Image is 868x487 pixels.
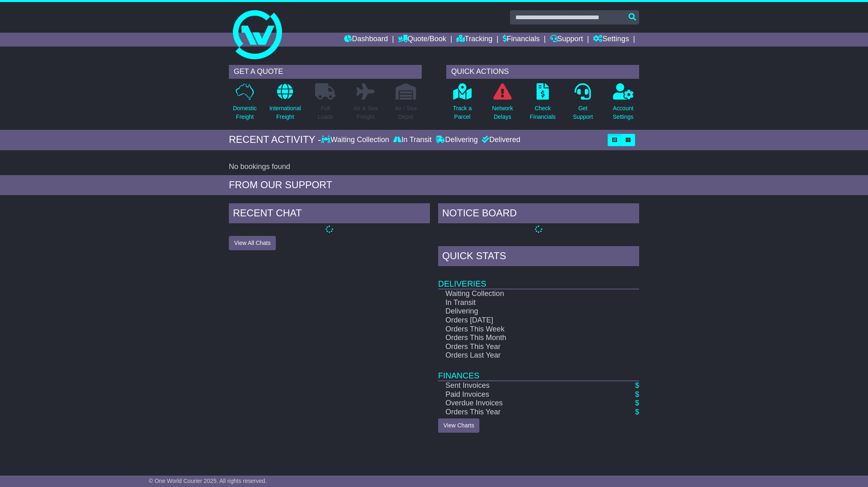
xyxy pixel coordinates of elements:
[233,104,257,121] p: Domestic Freight
[438,298,610,307] td: In Transit
[530,104,556,121] p: Check Financials
[573,104,593,121] p: Get Support
[635,399,639,407] a: $
[453,104,472,121] p: Track a Parcel
[149,478,267,484] span: © One World Courier 2025. All rights reserved.
[438,334,610,342] td: Orders This Month
[438,408,610,417] td: Orders This Year
[233,83,257,126] a: DomesticFreight
[434,136,480,145] div: Delivering
[229,65,422,79] div: GET A QUOTE
[438,351,610,360] td: Orders Last Year
[635,381,639,389] a: $
[344,33,388,47] a: Dashboard
[530,83,556,126] a: CheckFinancials
[398,33,446,47] a: Quote/Book
[480,136,520,145] div: Delivered
[438,289,610,298] td: Waiting Collection
[446,65,639,79] div: QUICK ACTIONS
[438,268,639,289] td: Deliveries
[229,236,276,250] button: View All Chats
[391,136,434,145] div: In Transit
[573,83,593,126] a: GetSupport
[438,325,610,334] td: Orders This Week
[438,246,639,268] div: Quick Stats
[593,33,629,47] a: Settings
[269,83,301,126] a: InternationalFreight
[229,134,321,146] div: RECENT ACTIVITY -
[503,33,540,47] a: Financials
[438,390,610,399] td: Paid Invoices
[438,381,610,390] td: Sent Invoices
[438,399,610,408] td: Overdue Invoices
[492,104,513,121] p: Network Delays
[635,390,639,398] a: $
[321,136,391,145] div: Waiting Collection
[438,418,479,433] a: View Charts
[456,33,492,47] a: Tracking
[269,104,301,121] p: International Freight
[613,104,634,121] p: Account Settings
[613,83,634,126] a: AccountSettings
[229,203,430,225] div: RECENT CHAT
[315,104,336,121] p: Full Loads
[550,33,583,47] a: Support
[438,342,610,351] td: Orders This Year
[438,307,610,316] td: Delivering
[229,162,639,171] div: No bookings found
[438,316,610,325] td: Orders [DATE]
[635,408,639,416] a: $
[492,83,513,126] a: NetworkDelays
[438,203,639,225] div: NOTICE BOARD
[452,83,472,126] a: Track aParcel
[395,104,417,121] p: Air / Sea Depot
[438,360,639,381] td: Finances
[229,179,639,191] div: FROM OUR SUPPORT
[353,104,378,121] p: Air & Sea Freight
